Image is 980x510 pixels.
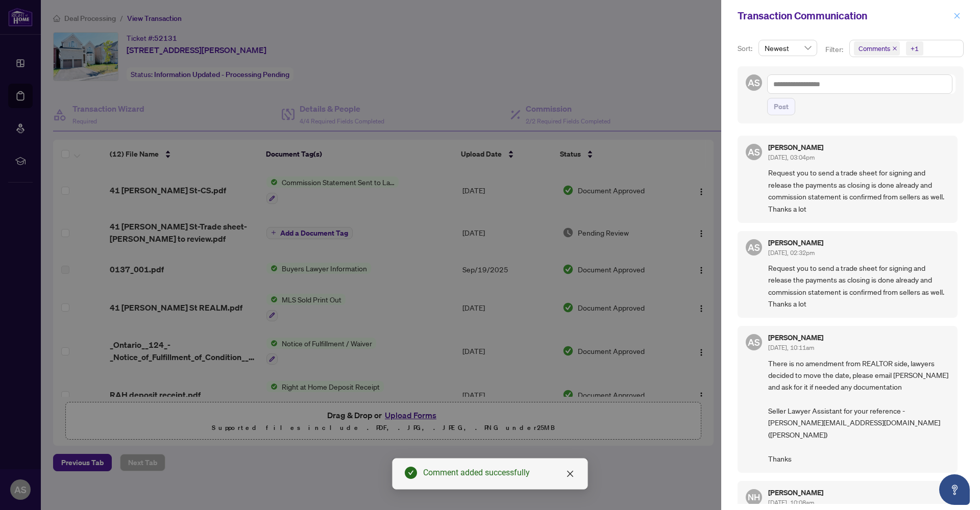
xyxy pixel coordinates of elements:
[768,249,815,257] span: [DATE], 02:32pm
[768,334,823,341] h5: [PERSON_NAME]
[953,12,961,19] span: close
[748,240,760,254] span: AS
[738,8,950,23] div: Transaction Communication
[768,167,949,215] span: Request you to send a trade sheet for signing and release the payments as closing is done already...
[892,46,897,51] span: close
[768,144,823,151] h5: [PERSON_NAME]
[565,468,576,479] a: Close
[748,145,760,159] span: AS
[768,262,949,310] span: Request you to send a trade sheet for signing and release the payments as closing is done already...
[768,154,815,161] span: [DATE], 03:04pm
[825,44,845,55] p: Filter:
[911,43,919,54] div: +1
[738,43,754,54] p: Sort:
[768,489,823,496] h5: [PERSON_NAME]
[859,43,890,54] span: Comments
[854,41,900,56] span: Comments
[768,499,814,506] span: [DATE], 10:08am
[768,239,823,246] h5: [PERSON_NAME]
[765,40,811,56] span: Newest
[566,470,574,478] span: close
[767,98,795,115] button: Post
[939,474,970,505] button: Open asap
[423,467,575,479] div: Comment added successfully
[768,358,949,465] span: There is no amendment from REALTOR side, lawyers decided to move the date, please email [PERSON_N...
[748,75,760,90] span: AS
[748,335,760,349] span: AS
[768,344,814,351] span: [DATE], 10:11am
[405,467,417,479] span: check-circle
[748,491,760,504] span: NH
